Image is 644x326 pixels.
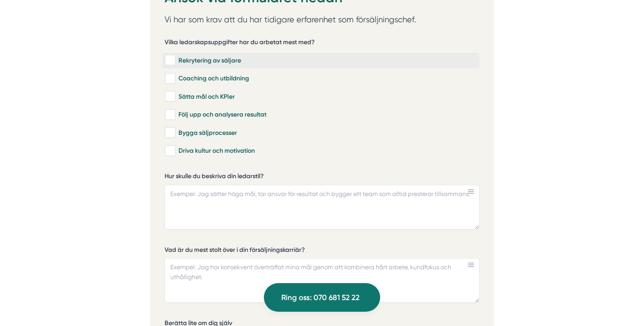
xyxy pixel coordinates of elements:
[165,172,479,183] label: Hur skulle du beskriva din ledarstil?
[264,283,380,312] a: Ring oss: 070 681 52 22
[165,13,479,26] p: Vi har som krav att du har tidigare erfarenhet som försäljningschef.
[281,292,360,304] span: Ring oss: 070 681 52 22
[165,74,175,83] input: Coaching och utbildning
[165,38,315,49] h5: Vilka ledarskapsuppgifter har du arbetat mest med?
[165,56,175,65] input: Rekrytering av säljare
[165,92,175,101] input: Sätta mål och KPIer
[165,146,175,155] input: Driva kultur och motivation
[165,110,175,119] input: Följ upp och analysera resultat
[165,246,479,257] label: Vad är du mest stolt över i din försäljningskarriär?
[165,128,175,137] input: Bygga säljprocesser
